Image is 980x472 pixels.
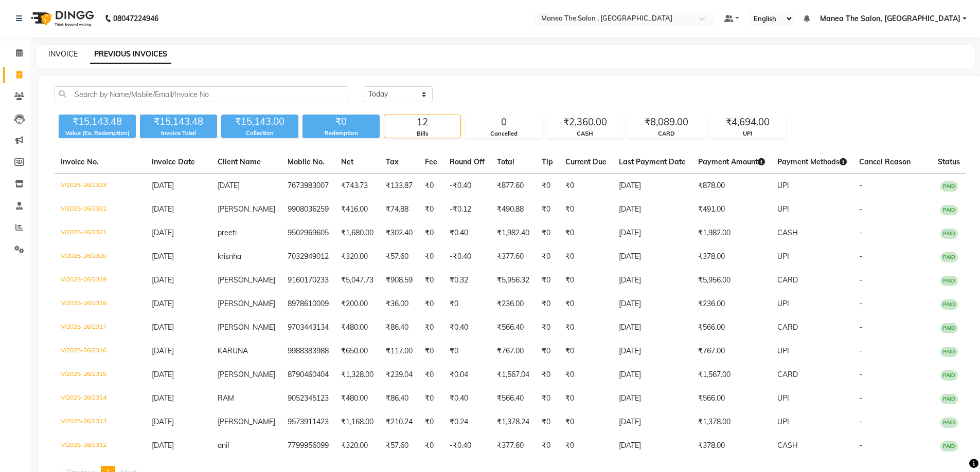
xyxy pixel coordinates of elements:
td: ₹0 [443,292,491,316]
td: 9988383988 [281,339,335,363]
td: 9908036259 [281,198,335,221]
td: ₹236.00 [491,292,536,316]
span: - [859,323,862,332]
span: [DATE] [152,393,174,403]
td: ₹1,567.00 [692,363,771,387]
td: ₹767.00 [692,339,771,363]
td: ₹5,047.73 [335,269,380,292]
span: PAID [940,394,958,404]
td: 9573911423 [281,410,335,434]
span: - [859,204,862,214]
td: -₹0.40 [443,174,491,198]
span: UPI [777,299,789,308]
td: ₹566.40 [491,316,536,339]
span: - [859,370,862,379]
span: Payment Amount [698,157,765,166]
span: [DATE] [152,323,174,332]
td: ₹0.04 [443,363,491,387]
td: ₹767.00 [491,339,536,363]
span: - [859,346,862,355]
span: PAID [940,370,958,381]
td: V/2025-26/2317 [55,316,146,339]
td: ₹416.00 [335,198,380,221]
div: Value (Ex. Redemption) [59,129,136,138]
td: ₹1,328.00 [335,363,380,387]
td: V/2025-26/2316 [55,339,146,363]
span: PAID [940,229,958,239]
span: - [859,441,862,450]
td: ₹5,956.00 [692,269,771,292]
td: [DATE] [613,434,692,458]
span: UPI [777,393,789,403]
td: ₹0 [536,198,559,221]
td: ₹0 [419,387,443,410]
span: PAID [940,205,958,215]
span: CARD [777,370,798,379]
div: ₹0 [302,115,380,129]
td: ₹0 [536,387,559,410]
td: V/2025-26/2319 [55,269,146,292]
span: UPI [777,417,789,426]
span: - [859,299,862,308]
td: ₹378.00 [692,245,771,269]
td: ₹1,168.00 [335,410,380,434]
span: RAM [218,393,234,403]
td: V/2025-26/2320 [55,245,146,269]
td: ₹377.60 [491,434,536,458]
span: [DATE] [152,346,174,355]
td: ₹490.88 [491,198,536,221]
input: Search by Name/Mobile/Email/Invoice No [55,86,348,102]
td: ₹566.00 [692,316,771,339]
td: ₹320.00 [335,434,380,458]
span: - [859,393,862,403]
span: Net [341,157,353,166]
span: CARD [777,323,798,332]
td: -₹0.12 [443,198,491,221]
span: [DATE] [152,181,174,190]
span: Current Due [565,157,607,166]
span: UPI [777,346,789,355]
td: ₹0 [419,198,443,221]
td: ₹0 [536,245,559,269]
td: ₹0 [419,292,443,316]
td: ₹57.60 [380,245,419,269]
span: Invoice No. [61,157,99,166]
span: Tip [542,157,553,166]
span: Mobile No. [288,157,325,166]
td: ₹0 [419,245,443,269]
div: CASH [547,129,623,138]
a: PREVIOUS INVOICES [90,45,171,64]
img: logo [26,4,97,33]
td: ₹0 [419,410,443,434]
td: ₹0 [559,410,613,434]
td: [DATE] [613,292,692,316]
td: ₹0 [419,269,443,292]
td: ₹86.40 [380,316,419,339]
td: ₹0 [559,269,613,292]
div: ₹15,143.48 [140,115,217,129]
span: PAID [940,323,958,333]
td: ₹0 [419,363,443,387]
td: V/2025-26/2314 [55,387,146,410]
td: ₹0 [419,221,443,245]
span: [DATE] [152,370,174,379]
b: 08047224946 [113,4,158,33]
td: ₹0 [559,387,613,410]
td: 7673983007 [281,174,335,198]
div: Collection [221,129,298,138]
td: ₹0 [419,316,443,339]
span: CARD [777,275,798,285]
td: 9160170233 [281,269,335,292]
td: ₹1,567.04 [491,363,536,387]
td: ₹239.04 [380,363,419,387]
span: Invoice Date [152,157,195,166]
td: ₹650.00 [335,339,380,363]
div: 12 [384,115,460,129]
span: anil [218,441,229,450]
td: ₹0 [559,339,613,363]
td: ₹86.40 [380,387,419,410]
span: - [859,275,862,285]
span: Fee [425,157,437,166]
span: UPI [777,204,789,214]
div: Bills [384,129,460,138]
